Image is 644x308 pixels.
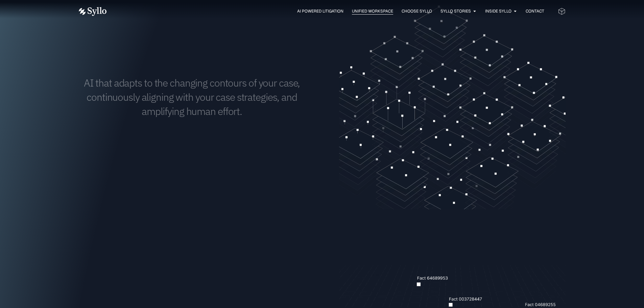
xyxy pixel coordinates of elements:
img: Vector [79,7,106,16]
a: AI Powered Litigation [297,8,343,14]
a: Unified Workspace [352,8,393,14]
a: Choose Syllo [402,8,432,14]
nav: Menu [120,8,544,15]
a: Inside Syllo [485,8,511,14]
div: Menu Toggle [120,8,544,15]
a: Contact [526,8,544,14]
a: Syllo Stories [440,8,471,14]
h1: AI that adapts to the changing contours of your case, continuously aligning with your case strate... [79,76,305,118]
